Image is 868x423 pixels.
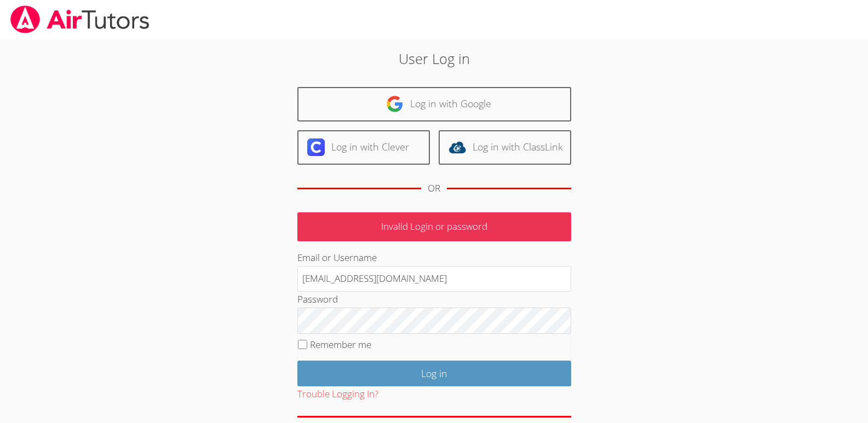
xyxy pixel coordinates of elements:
label: Email or Username [297,251,377,264]
img: airtutors_banner-c4298cdbf04f3fff15de1276eac7730deb9818008684d7c2e4769d2f7ddbe033.png [9,5,151,33]
h2: User Log in [200,48,669,69]
img: google-logo-50288ca7cdecda66e5e0955fdab243c47b7ad437acaf1139b6f446037453330a.svg [386,95,404,113]
input: Log in [297,361,571,386]
label: Remember me [310,338,371,351]
a: Log in with Clever [297,130,430,165]
img: clever-logo-6eab21bc6e7a338710f1a6ff85c0baf02591cd810cc4098c63d3a4b26e2feb20.svg [307,138,325,156]
img: classlink-logo-d6bb404cc1216ec64c9a2012d9dc4662098be43eaf13dc465df04b49fa7ab582.svg [449,138,466,156]
p: Invalid Login or password [297,212,571,241]
label: Password [297,293,338,305]
button: Trouble Logging In? [297,386,378,402]
div: OR [428,181,440,196]
a: Log in with Google [297,87,571,121]
a: Log in with ClassLink [439,130,571,165]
